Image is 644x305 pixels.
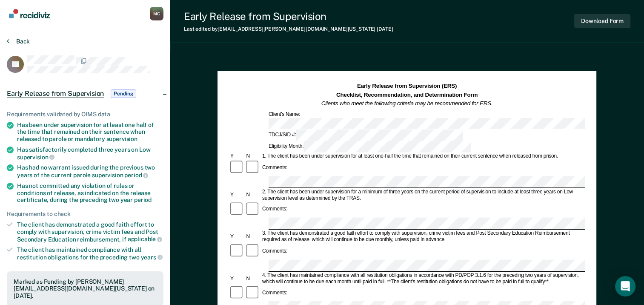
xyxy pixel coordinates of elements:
div: 1. The client has been under supervision for at least one-half the time that remained on their cu... [261,153,585,160]
div: Has not committed any violation of rules or conditions of release, as indicated on the release ce... [17,182,163,204]
div: M C [150,7,163,20]
span: applicable [128,236,162,242]
div: Y [229,192,245,198]
img: Recidiviz [9,9,50,18]
div: Last edited by [EMAIL_ADDRESS][PERSON_NAME][DOMAIN_NAME][US_STATE] [184,26,393,32]
div: N [245,192,261,198]
span: Pending [111,89,136,98]
div: Y [229,153,245,160]
div: The client has demonstrated a good faith effort to comply with supervision, crime victim fees and... [17,221,163,243]
div: 2. The client has been under supervision for a minimum of three years on the current period of su... [261,189,585,201]
div: Y [229,276,245,282]
div: Early Release from Supervision [184,10,393,23]
div: Comments: [261,290,289,296]
span: Early Release from Supervision [7,89,104,98]
div: The client has maintained compliance with all restitution obligations for the preceding two [17,246,163,261]
span: supervision [106,135,137,142]
span: supervision [17,154,54,161]
div: Eligibility Month: [267,141,472,152]
strong: Checklist, Recommendation, and Determination Form [336,92,478,98]
div: Marked as Pending by [PERSON_NAME][EMAIL_ADDRESS][DOMAIN_NAME][US_STATE] on [DATE]. [14,278,157,299]
strong: Early Release from Supervision (ERS) [357,83,457,89]
div: Has been under supervision for at least one half of the time that remained on their sentence when... [17,121,163,143]
div: Y [229,233,245,240]
div: 4. The client has maintained compliance with all restitution obligations in accordance with PD/PO... [261,272,585,285]
div: Comments: [261,248,289,254]
div: Open Intercom Messenger [615,276,635,296]
div: Requirements validated by OIMS data [7,111,163,118]
div: Comments: [261,206,289,213]
span: [DATE] [377,26,393,32]
div: N [245,233,261,240]
div: 3. The client has demonstrated a good faith effort to comply with supervision, crime victim fees ... [261,230,585,243]
span: years [141,254,163,261]
div: Has satisfactorily completed three years on Low [17,146,163,161]
button: Download Form [574,14,630,28]
em: Clients who meet the following criteria may be recommended for ERS. [321,100,493,106]
div: Has had no warrant issued during the previous two years of the current parole supervision [17,164,163,178]
div: N [245,153,261,160]
button: Profile dropdown button [150,7,163,20]
div: TDCJ/SID #: [267,130,464,141]
div: Requirements to check [7,210,163,218]
div: Comments: [261,164,289,171]
button: Back [7,37,30,45]
span: period [124,172,148,178]
span: period [134,196,152,203]
div: N [245,276,261,282]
